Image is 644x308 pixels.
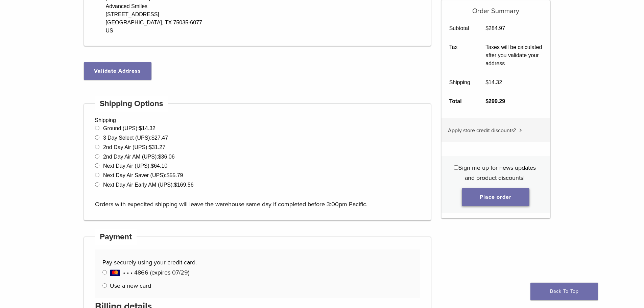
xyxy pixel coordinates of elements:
span: $ [151,135,154,141]
th: Shipping [442,73,478,92]
p: Orders with expedited shipping will leave the warehouse same day if completed before 3:00pm Pacific. [95,189,420,209]
label: Next Day Air Early AM (UPS): [103,182,194,188]
label: 3 Day Select (UPS): [103,135,168,141]
bdi: 36.06 [158,154,175,160]
span: $ [158,154,161,160]
bdi: 14.32 [485,79,502,85]
label: Ground (UPS): [103,125,156,131]
span: $ [139,125,142,131]
label: Next Day Air Saver (UPS): [103,172,183,178]
span: Apply store credit discounts? [448,127,516,134]
h5: Order Summary [442,0,550,15]
label: Next Day Air (UPS): [103,163,167,169]
th: Tax [442,38,478,73]
button: Validate Address [84,62,151,80]
bdi: 299.29 [485,98,505,104]
bdi: 31.27 [149,144,165,150]
span: Sign me up for news updates and product discounts! [458,164,536,182]
th: Subtotal [442,19,478,38]
button: Place order [462,188,529,206]
div: Shipping [84,103,431,220]
span: $ [149,144,152,150]
span: $ [485,25,488,31]
span: $ [167,172,170,178]
label: 2nd Day Air AM (UPS): [103,154,175,160]
p: Pay securely using your credit card. [102,257,412,267]
bdi: 64.10 [151,163,167,169]
bdi: 14.32 [139,125,156,131]
bdi: 55.79 [167,172,183,178]
span: $ [151,163,154,169]
td: Taxes will be calculated after you validate your address [478,38,550,73]
span: $ [174,182,177,188]
span: • • • 4866 (expires 07/29) [110,269,189,276]
input: Sign me up for news updates and product discounts! [454,165,458,170]
th: Total [442,92,478,111]
span: $ [485,98,488,104]
a: Back To Top [530,283,598,300]
span: $ [485,79,488,85]
img: MasterCard [110,269,120,276]
bdi: 284.97 [485,25,505,31]
bdi: 27.47 [151,135,168,141]
img: caret.svg [519,128,522,132]
h4: Payment [95,229,137,245]
bdi: 169.56 [174,182,194,188]
label: 2nd Day Air (UPS): [103,144,165,150]
h4: Shipping Options [95,96,168,112]
label: Use a new card [110,282,151,289]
